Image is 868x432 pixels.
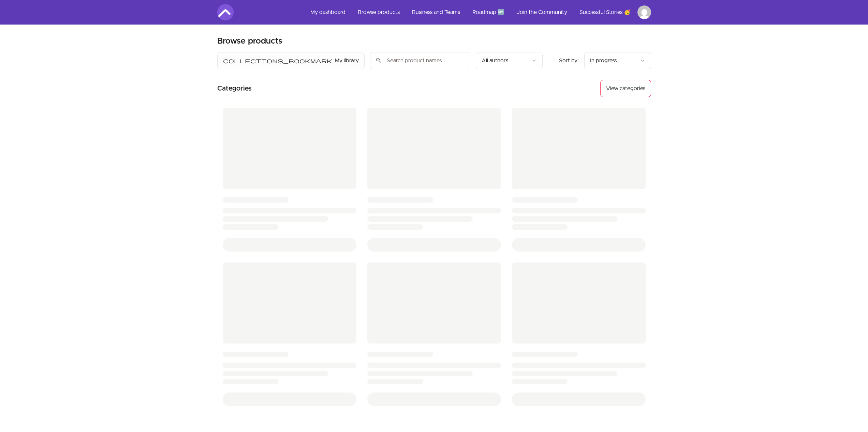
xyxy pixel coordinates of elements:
[370,52,470,69] input: Search product names
[352,4,405,20] a: Browse products
[600,80,651,97] button: View categories
[217,4,234,20] img: Amigoscode logo
[559,58,579,63] span: Sort by:
[305,4,651,20] nav: Main
[217,80,252,97] h2: Categories
[584,52,651,69] button: Product sort options
[511,4,573,20] a: Join the Community
[476,52,543,69] button: Filter by author
[305,4,351,20] a: My dashboard
[407,4,466,20] a: Business and Teams
[217,52,365,69] button: Filter by My library
[217,36,282,47] h2: Browse products
[467,4,510,20] a: Roadmap 🆕
[376,55,382,65] span: search
[223,57,332,65] span: collections_bookmark
[574,4,636,20] a: Successful Stories 🥳
[637,5,651,19] img: Profile image for Dmitry Chigir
